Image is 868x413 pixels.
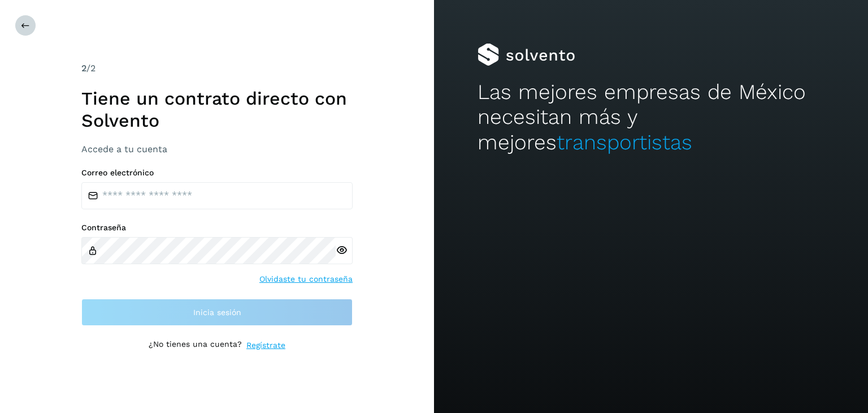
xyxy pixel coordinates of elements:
[81,62,353,75] div: /2
[149,339,242,351] p: ¿No tienes una cuenta?
[81,63,86,74] span: 2
[193,308,241,316] span: Inicia sesión
[81,168,353,178] label: Correo electrónico
[81,299,353,326] button: Inicia sesión
[259,273,353,285] a: Olvidaste tu contraseña
[478,80,824,155] h2: Las mejores empresas de México necesitan más y mejores
[81,88,353,131] h1: Tiene un contrato directo con Solvento
[81,223,353,233] label: Contraseña
[246,339,285,351] a: Regístrate
[81,144,353,154] h3: Accede a tu cuenta
[557,130,692,154] span: transportistas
